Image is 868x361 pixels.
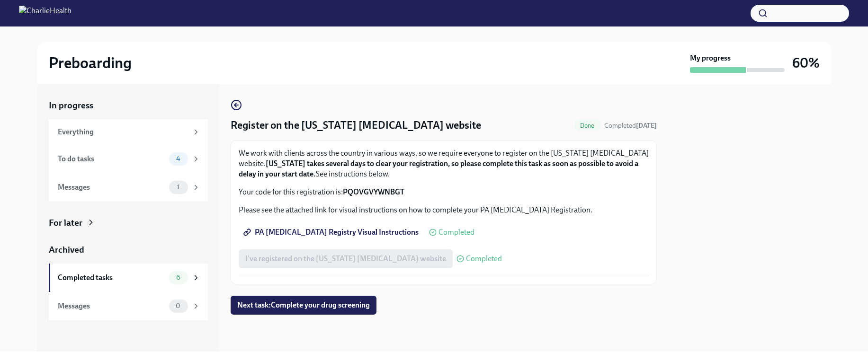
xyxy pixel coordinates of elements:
a: Archived [49,244,208,256]
span: Completed [604,122,657,130]
a: For later [49,217,208,229]
div: Messages [58,301,165,311]
img: CharlieHealth [19,6,72,21]
h4: Register on the [US_STATE] [MEDICAL_DATA] website [231,118,481,132]
div: Messages [58,182,165,193]
div: Everything [58,127,188,137]
a: Messages1 [49,173,208,202]
a: To do tasks4 [49,145,208,173]
span: Next task : Complete your drug screening [237,300,370,310]
a: Everything [49,119,208,145]
span: Completed [438,229,474,236]
strong: [DATE] [636,122,657,130]
a: Completed tasks6 [49,264,208,292]
a: PA [MEDICAL_DATA] Registry Visual Instructions [239,223,425,242]
a: In progress [49,99,208,112]
span: 0 [170,302,186,309]
p: We work with clients across the country in various ways, so we require everyone to register on th... [239,148,649,179]
p: Please see the attached link for visual instructions on how to complete your PA [MEDICAL_DATA] Re... [239,205,649,215]
div: For later [49,217,82,229]
span: Done [574,122,600,129]
span: PA [MEDICAL_DATA] Registry Visual Instructions [245,228,419,237]
div: To do tasks [58,154,165,164]
span: 1 [171,184,185,191]
a: Messages0 [49,292,208,320]
strong: [US_STATE] takes several days to clear your registration, so please complete this task as soon as... [239,159,638,178]
button: Next task:Complete your drug screening [231,296,376,315]
span: Completed [466,255,502,263]
span: September 21st, 2025 03:15 [604,121,657,130]
span: 4 [170,155,186,162]
strong: My progress [690,53,731,63]
h2: Preboarding [49,53,132,72]
h3: 60% [792,54,820,71]
p: Your code for this registration is: [239,187,649,197]
span: 6 [170,274,186,281]
strong: PQOVGVYWNBGT [343,187,404,196]
div: Completed tasks [58,273,165,283]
